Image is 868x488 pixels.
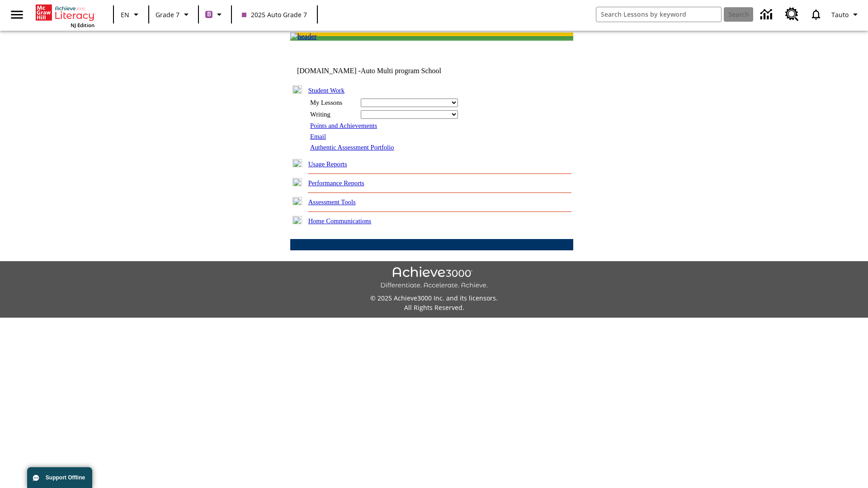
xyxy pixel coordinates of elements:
[290,33,317,41] img: header
[310,111,355,118] div: Writing
[27,467,92,488] button: Support Offline
[308,87,344,94] a: Student Work
[292,197,302,205] img: plus.gif
[71,22,94,28] span: NJ Edition
[292,85,302,94] img: minus.gif
[310,144,394,151] a: Authentic Assessment Portfolio
[207,9,211,20] span: B
[202,6,228,23] button: Boost Class color is purple. Change class color
[804,3,828,26] a: Notifications
[121,10,129,19] span: EN
[308,179,364,187] a: Performance Reports
[310,99,355,107] div: My Lessons
[292,178,302,186] img: plus.gif
[380,267,488,290] img: Achieve3000 Differentiate Accelerate Achieve
[831,10,849,19] span: Tauto
[308,217,372,225] a: Home Communications
[156,10,179,19] span: Grade 7
[117,6,146,23] button: Language: EN, Select a language
[755,2,780,27] a: Data Center
[152,6,195,23] button: Grade: Grade 7, Select a grade
[596,7,721,22] input: search field
[292,159,302,167] img: plus.gif
[310,122,377,129] a: Points and Achievements
[292,216,302,224] img: plus.gif
[361,67,441,75] nobr: Auto Multi program School
[780,2,804,27] a: Resource Center, Will open in new tab
[242,10,307,19] span: 2025 Auto Grade 7
[297,67,463,75] td: [DOMAIN_NAME] -
[310,133,326,140] a: Email
[308,198,356,206] a: Assessment Tools
[308,160,347,168] a: Usage Reports
[46,474,85,481] span: Support Offline
[828,6,864,23] button: Profile/Settings
[36,3,94,28] div: Home
[4,1,30,28] button: Open side menu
